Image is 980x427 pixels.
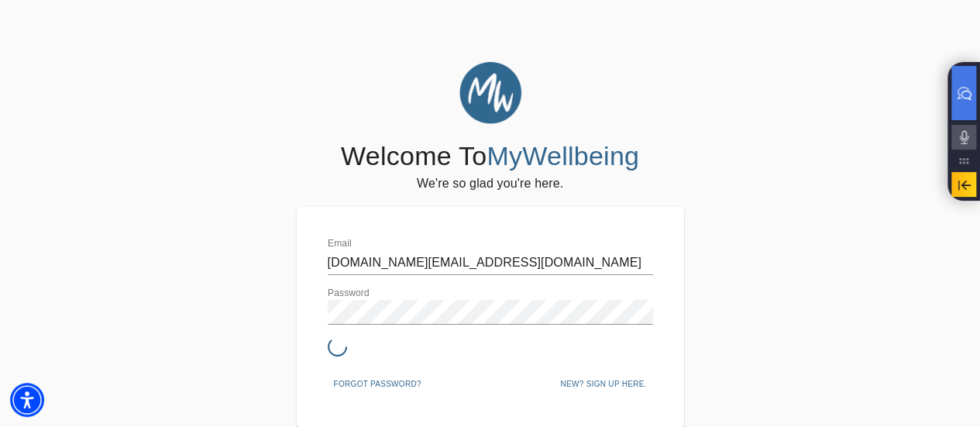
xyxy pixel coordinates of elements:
[334,377,421,391] span: Forgot password?
[10,383,44,417] div: Accessibility Menu
[328,373,428,396] button: Forgot password?
[459,62,521,124] img: MyWellbeing
[341,140,639,173] h4: Welcome To
[560,377,646,391] span: New? Sign up here.
[487,141,639,170] span: MyWellbeing
[328,239,352,249] label: Email
[328,289,370,298] label: Password
[328,377,428,389] a: Forgot password?
[554,373,652,396] button: New? Sign up here.
[417,173,563,195] h6: We're so glad you're here.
